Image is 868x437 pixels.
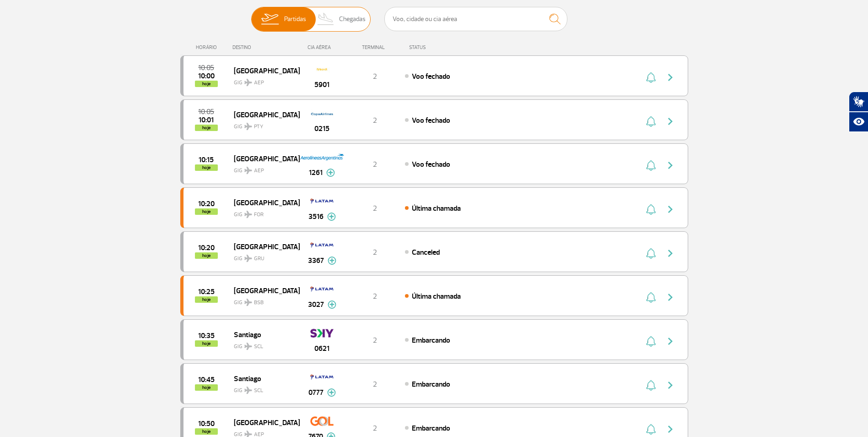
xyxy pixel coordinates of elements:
[412,160,450,169] span: Voo fechado
[849,92,868,112] button: Abrir tradutor de língua de sinais.
[328,300,336,309] img: mais-info-painel-voo.svg
[195,252,218,259] span: hoje
[665,292,676,303] img: seta-direita-painel-voo.svg
[254,299,264,307] span: BSB
[234,382,292,395] span: GIG
[308,387,323,398] span: 0777
[646,160,656,171] img: sino-painel-voo.svg
[244,167,252,174] img: destiny_airplane.svg
[198,109,214,115] span: 2025-08-27 10:05:00
[373,292,377,301] span: 2
[373,116,377,125] span: 2
[234,338,292,351] span: GIG
[254,387,263,395] span: SCL
[195,296,218,303] span: hoje
[412,204,461,213] span: Última chamada
[646,204,656,215] img: sino-painel-voo.svg
[849,92,868,132] div: Plugin de acessibilidade da Hand Talk.
[234,153,292,164] span: [GEOGRAPHIC_DATA]
[234,328,292,340] span: Santiago
[646,336,656,347] img: sino-painel-voo.svg
[314,343,329,354] span: 0621
[646,424,656,435] img: sino-painel-voo.svg
[646,72,656,83] img: sino-painel-voo.svg
[195,208,218,215] span: hoje
[254,255,264,263] span: GRU
[665,424,676,435] img: seta-direita-painel-voo.svg
[195,125,218,131] span: hoje
[232,44,299,50] div: DESTINO
[313,7,340,31] img: slider-desembarque
[373,72,377,81] span: 2
[646,116,656,127] img: sino-painel-voo.svg
[373,160,377,169] span: 2
[234,162,292,175] span: GIG
[198,421,215,427] span: 2025-08-27 10:50:00
[412,292,461,301] span: Última chamada
[234,74,292,87] span: GIG
[198,73,215,79] span: 2025-08-27 10:00:28
[326,169,335,177] img: mais-info-painel-voo.svg
[849,112,868,132] button: Abrir recursos assistivos.
[234,294,292,307] span: GIG
[373,380,377,389] span: 2
[234,109,292,120] span: [GEOGRAPHIC_DATA]
[195,428,218,435] span: hoje
[254,79,264,87] span: AEP
[244,123,252,130] img: destiny_airplane.svg
[308,255,324,266] span: 3367
[665,336,676,347] img: seta-direita-painel-voo.svg
[412,72,450,81] span: Voo fechado
[373,204,377,213] span: 2
[234,118,292,131] span: GIG
[234,65,292,76] span: [GEOGRAPHIC_DATA]
[299,44,345,50] div: CIA AÉREA
[198,377,215,383] span: 2025-08-27 10:45:00
[328,257,336,265] img: mais-info-painel-voo.svg
[384,7,567,31] input: Voo, cidade ou cia aérea
[308,299,324,310] span: 3027
[646,248,656,259] img: sino-painel-voo.svg
[195,340,218,347] span: hoje
[244,343,252,350] img: destiny_airplane.svg
[244,255,252,262] img: destiny_airplane.svg
[234,372,292,384] span: Santiago
[284,7,306,31] span: Partidas
[314,123,329,134] span: 0215
[198,65,214,71] span: 2025-08-27 10:05:00
[244,387,252,394] img: destiny_airplane.svg
[646,292,656,303] img: sino-painel-voo.svg
[198,289,215,295] span: 2025-08-27 10:25:00
[327,213,336,221] img: mais-info-painel-voo.svg
[255,7,284,31] img: slider-embarque
[373,336,377,345] span: 2
[195,164,218,171] span: hoje
[327,388,336,397] img: mais-info-painel-voo.svg
[195,384,218,391] span: hoje
[199,117,214,123] span: 2025-08-27 10:01:42
[198,201,215,207] span: 2025-08-27 10:20:00
[183,44,233,50] div: HORÁRIO
[412,424,450,433] span: Embarcando
[234,206,292,219] span: GIG
[373,248,377,257] span: 2
[373,424,377,433] span: 2
[309,167,323,178] span: 1261
[339,7,366,31] span: Chegadas
[254,343,263,351] span: SCL
[234,416,292,428] span: [GEOGRAPHIC_DATA]
[665,248,676,259] img: seta-direita-painel-voo.svg
[198,245,215,251] span: 2025-08-27 10:20:00
[244,299,252,306] img: destiny_airplane.svg
[234,197,292,208] span: [GEOGRAPHIC_DATA]
[412,336,450,345] span: Embarcando
[412,380,450,389] span: Embarcando
[199,157,214,163] span: 2025-08-27 10:15:00
[244,79,252,86] img: destiny_airplane.svg
[665,204,676,215] img: seta-direita-painel-voo.svg
[254,167,264,175] span: AEP
[198,333,215,339] span: 2025-08-27 10:35:00
[665,72,676,83] img: seta-direita-painel-voo.svg
[234,284,292,296] span: [GEOGRAPHIC_DATA]
[314,79,329,90] span: 5901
